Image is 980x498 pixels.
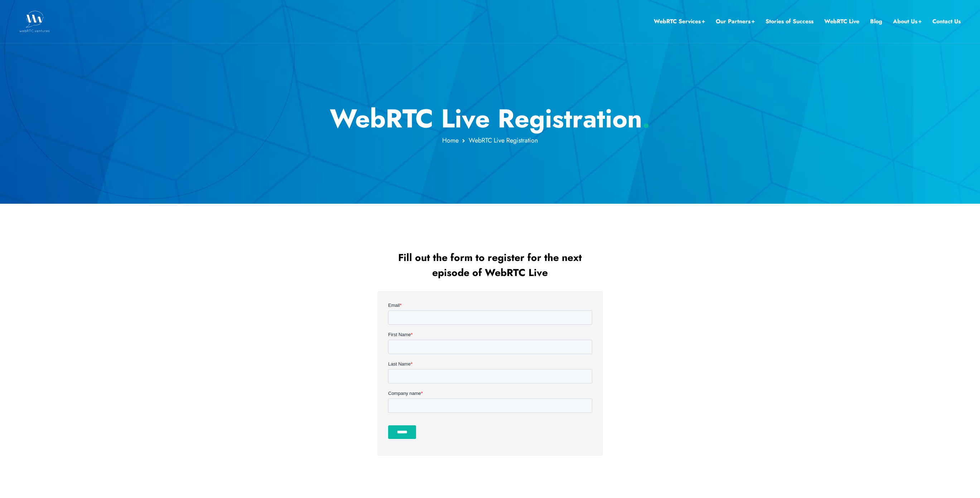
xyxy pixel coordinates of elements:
a: About Us [893,17,922,26]
a: Blog [870,17,882,26]
a: WebRTC Services [654,17,705,26]
a: Contact Us [932,17,961,26]
a: Home [442,136,459,145]
span: . [642,100,650,137]
a: WebRTC Live [824,17,859,26]
img: WebRTC.ventures [19,11,50,32]
span: WebRTC Live Registration [469,136,538,145]
h1: WebRTC Live Registration [280,103,700,134]
a: Stories of Success [766,17,814,26]
h2: Fill out the form to register for the next episode of WebRTC Live [379,250,601,280]
a: Our Partners [716,17,755,26]
iframe: Form 1 [388,302,592,445]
